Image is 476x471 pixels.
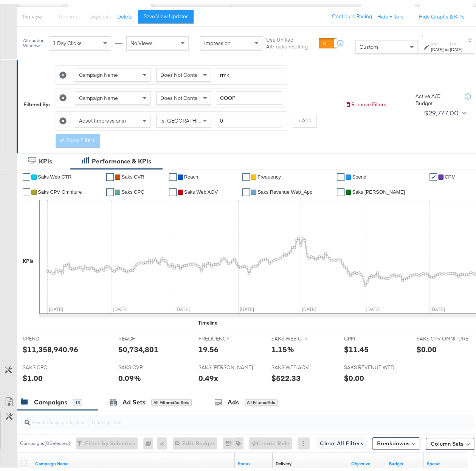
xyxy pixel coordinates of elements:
[431,43,443,49] div: [DATE]
[160,91,202,98] span: Does Not Contain
[38,185,82,191] span: Saks CPV Omniture
[445,170,456,176] span: CPM
[416,89,457,103] div: Active A/C Budget
[198,340,219,351] div: 19.56
[344,360,401,367] span: SAKS REVENUE WEB_APP
[345,97,386,104] button: Remove Filters
[23,331,79,339] span: SPEND
[344,369,364,380] div: $0.00
[217,110,282,124] input: Enter a number
[92,153,151,162] div: Performance & KPIs
[228,394,239,403] div: Ads
[344,340,369,351] div: $11.45
[198,331,255,339] span: FREQUENCY
[389,457,421,463] a: The maximum amount you're willing to spend on your ads, on average each day or over the lifetime ...
[23,185,30,192] a: ✔
[271,360,328,367] span: SAKS WEB AOV
[242,169,250,177] a: ✔
[121,170,144,176] span: Saks CVR
[417,340,437,351] div: $0.00
[352,170,366,176] span: Spend
[23,360,79,367] span: SAKS CPC
[22,10,42,16] div: This View:
[151,395,192,402] div: All Filtered Ad Sets
[419,9,465,17] button: Hide Graphs & KPIs
[198,360,255,367] span: SAKS [PERSON_NAME]
[276,457,291,463] div: Delivery
[169,169,177,177] a: ✔
[426,434,474,446] button: Column Sets
[344,331,401,339] span: CPM
[257,185,312,191] span: Saks Revenue Web_App
[424,104,459,115] div: $29,777.00
[198,316,217,323] div: Timeline
[317,434,366,446] button: Clear All Filters
[217,64,282,78] input: Enter a search term
[421,103,467,115] button: $29,777.00
[419,31,426,34] span: ↑
[450,43,462,49] div: [DATE]
[337,185,344,192] a: ✔
[23,254,34,261] div: KPIs
[242,185,250,192] a: ✔
[143,434,157,446] div: 0
[34,394,67,403] div: Campaigns
[257,170,281,176] span: Frequency
[352,185,405,191] span: Saks [PERSON_NAME]
[429,169,437,177] a: ✔
[106,169,114,177] a: ✔
[30,408,434,423] input: Search Campaigns by Name, ID or Objective
[53,36,82,43] span: 1 Day Clicks
[198,369,218,380] div: 0.49x
[23,97,50,104] div: Filtered By:
[89,9,111,16] span: Duplicate
[79,68,118,75] span: Campaign Name
[39,153,52,162] div: KPIs
[417,331,473,339] span: SAKS CPV OMNITURE
[360,40,378,47] span: Custom
[23,340,78,351] div: $11,358,940.96
[160,113,218,120] span: Is [GEOGRAPHIC_DATA]
[35,457,232,463] a: Your campaign name.
[23,34,45,45] div: Attribution Window:
[122,394,146,403] div: Ad Sets
[138,6,194,20] button: Save View Updates
[351,457,383,463] a: Your campaign's objective.
[73,395,82,402] div: 13
[450,38,462,43] label: End:
[143,9,188,16] div: Save View Updates
[121,185,144,191] span: Saks CPC
[118,331,175,339] span: REACH
[238,457,270,463] a: Shows the current state of your Ad Campaign.
[431,38,443,43] label: Start:
[337,169,344,177] a: ✔
[38,170,71,176] span: Saks Web CTR
[106,185,114,192] a: ✔
[20,436,70,443] div: Campaigns ( 0 Selected)
[217,87,282,101] input: Enter a search term
[117,9,132,17] button: Delete
[184,185,218,191] span: Saks Web AOV
[160,68,202,75] span: Does Not Contain
[23,369,43,380] div: $1.00
[377,9,404,17] button: Hide Filters
[204,36,231,43] span: Impression
[293,110,317,124] button: + Add
[443,43,450,48] strong: to
[118,340,158,351] div: 50,734,801
[271,331,328,339] span: SAKS WEB CTR
[276,457,291,463] a: Reflects the ability of your Ad Campaign to achieve delivery based on ad states, schedule and bud...
[271,340,294,351] div: 1.15%
[184,170,198,176] span: Reach
[327,6,377,20] button: Configure Pacing
[320,435,363,445] span: Clear All Filters
[118,360,175,367] span: SAKS CVR
[169,185,177,192] a: ✔
[130,36,153,43] span: No Views
[118,369,141,380] div: 0.09%
[79,113,126,120] span: Adset (Impressions)
[245,395,278,402] div: All Filtered Ads
[271,369,300,380] div: $522.33
[372,434,420,446] button: Breakdowns
[79,91,118,98] span: Campaign Name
